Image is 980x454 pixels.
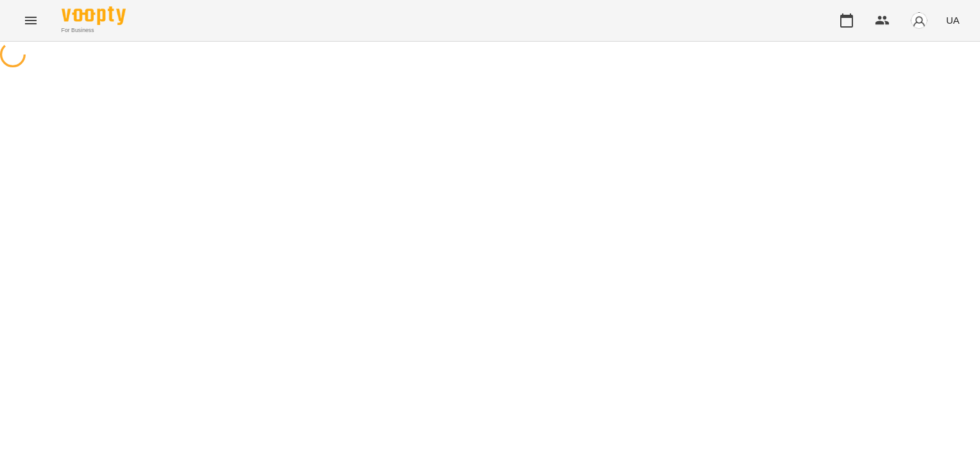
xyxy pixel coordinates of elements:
img: Voopty Logo [62,6,126,25]
img: avatar_s.png [910,12,928,29]
span: UA [946,13,959,27]
span: For Business [62,26,126,35]
button: UA [941,8,965,32]
button: Menu [15,5,46,36]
